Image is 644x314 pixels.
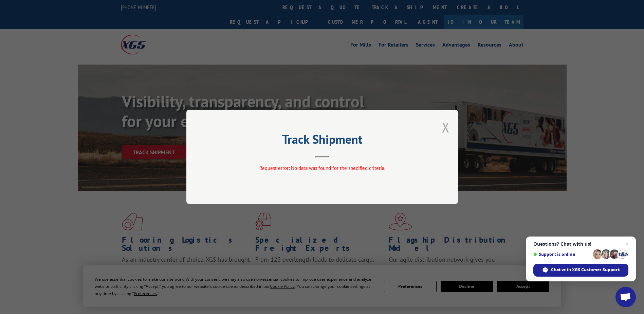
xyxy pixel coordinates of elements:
[220,135,424,147] h2: Track Shipment
[533,241,628,247] span: Questions? Chat with us!
[442,118,449,136] button: Close modal
[623,240,631,248] span: Close chat
[533,264,628,277] div: Chat with XGS Customer Support
[533,252,590,257] span: Support is online
[259,165,385,172] span: Request error: No data was found for the specified criteria.
[551,267,620,273] span: Chat with XGS Customer Support
[615,287,636,307] div: Open chat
